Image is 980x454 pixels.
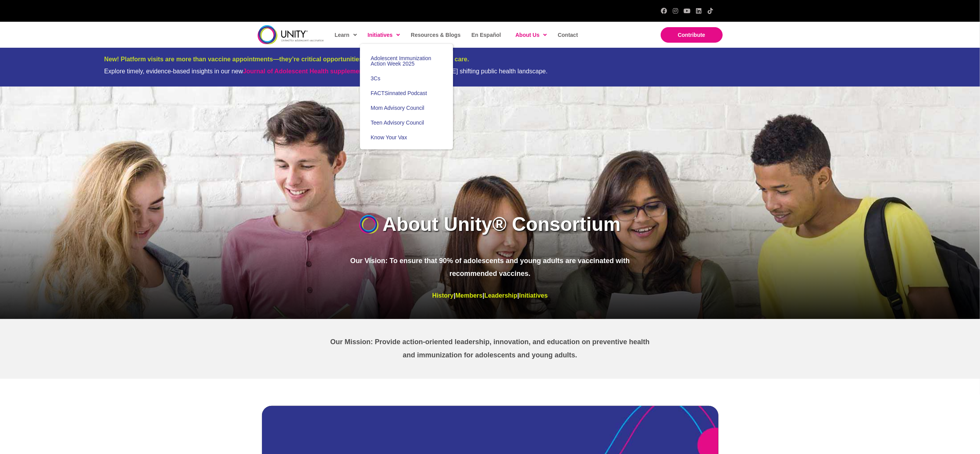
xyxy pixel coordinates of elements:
span: Teen Advisory Council [371,120,424,126]
a: Adolescent Immunization Action Week 2025 [360,51,453,71]
a: Mom Advisory Council [360,101,453,115]
a: Initiatives [519,292,548,299]
a: About Us [512,26,550,44]
a: 3Cs [360,71,453,86]
a: Leadership [484,292,517,299]
h1: About Unity® Consortium [382,211,621,238]
a: Contact [554,26,581,44]
span: 3Cs [371,75,381,81]
span: Initiatives [368,29,400,41]
span: Adolescent Immunization Action Week 2025 [371,55,431,67]
div: Explore timely, evidence-based insights in our new guiding providers through [DATE] shifting publ... [104,68,876,75]
span: About Us [515,29,547,41]
span: Know Your Vax [371,134,407,140]
a: History [432,292,454,299]
a: Resources & Blogs [407,26,463,44]
span: Contact [558,32,578,38]
p: Our Mission: Provide action-oriented leadership, innovation, and education on preventive health a... [326,336,654,362]
p: | | | [344,290,636,302]
span: Contribute [678,32,705,38]
a: Teen Advisory Council [360,115,453,130]
a: Know Your Vax [360,130,453,145]
strong: , [243,68,367,75]
img: UnityIcon-new [359,215,379,234]
a: YouTube [684,8,691,14]
a: LinkedIn [696,8,702,14]
a: Journal of Adolescent Health supplement [243,68,365,75]
a: Instagram [673,8,679,14]
a: TikTok [708,8,714,14]
a: Members [455,292,482,299]
span: Mom Advisory Council [371,105,425,111]
img: unity-logo-dark [258,25,324,44]
a: Contribute [661,27,723,43]
span: New! Platform visits are more than vaccine appointments—they’re critical opportunities to deliver... [104,56,469,62]
span: En Español [472,32,501,38]
span: Learn [335,29,357,41]
p: Our Vision: To ensure that 90% of adolescents and young adults are vaccinated with recommended va... [344,255,636,281]
span: FACTSinnated Podcast [371,90,427,96]
a: En Español [468,26,504,44]
a: FACTSinnated Podcast [360,86,453,101]
span: Resources & Blogs [411,32,460,38]
a: Facebook [661,8,667,14]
